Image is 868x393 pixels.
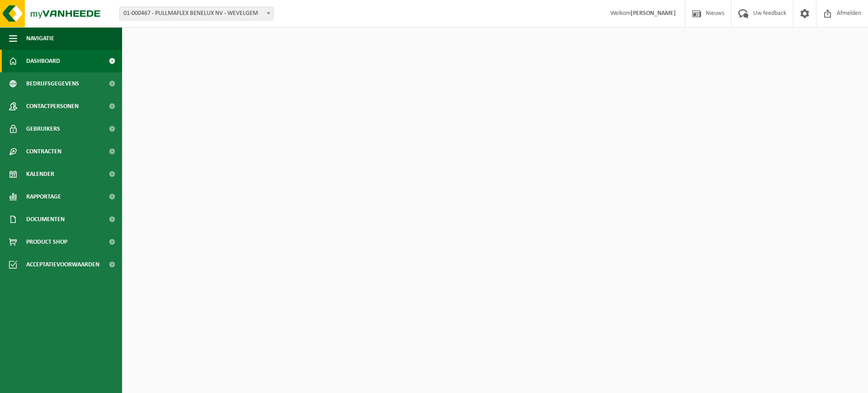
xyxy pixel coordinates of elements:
span: Navigatie [26,27,54,50]
span: Documenten [26,208,65,231]
span: Contracten [26,140,61,163]
span: 01-000467 - PULLMAFLEX BENELUX NV - WEVELGEM [119,7,274,20]
span: Product Shop [26,231,67,253]
span: Dashboard [26,50,60,72]
span: Rapportage [26,185,61,208]
span: Kalender [26,163,54,185]
span: 01-000467 - PULLMAFLEX BENELUX NV - WEVELGEM [120,7,273,20]
span: Bedrijfsgegevens [26,72,79,95]
span: Acceptatievoorwaarden [26,253,99,276]
span: Gebruikers [26,118,60,140]
span: Contactpersonen [26,95,79,118]
strong: [PERSON_NAME] [631,10,676,17]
